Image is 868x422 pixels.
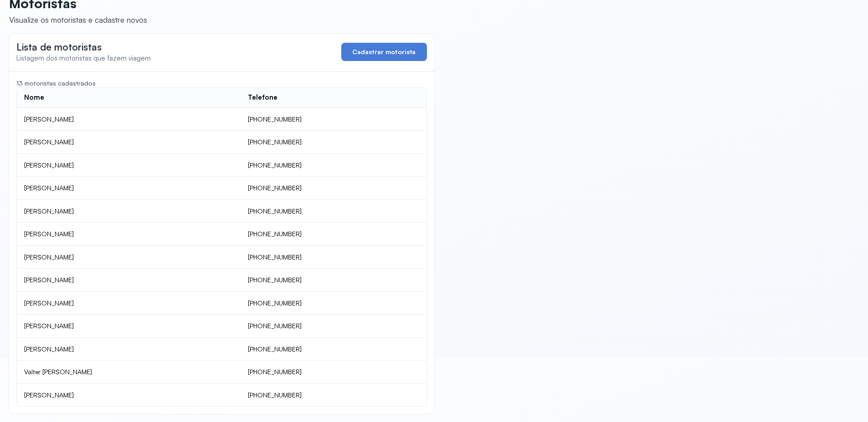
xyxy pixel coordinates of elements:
td: [PERSON_NAME] [17,246,241,269]
td: [PERSON_NAME] [17,338,241,361]
td: [PHONE_NUMBER] [241,223,426,246]
td: [PHONE_NUMBER] [241,131,426,154]
td: [PHONE_NUMBER] [241,108,426,131]
td: [PHONE_NUMBER] [241,200,426,223]
td: [PERSON_NAME] [17,223,241,246]
td: [PERSON_NAME] [17,154,241,177]
td: [PHONE_NUMBER] [241,269,426,292]
td: [PHONE_NUMBER] [241,384,426,407]
td: [PERSON_NAME] [17,108,241,131]
td: Valter [PERSON_NAME] [17,361,241,384]
td: [PERSON_NAME] [17,131,241,154]
div: Visualize os motoristas e cadastre novos [9,15,147,25]
td: [PHONE_NUMBER] [241,177,426,200]
td: [PHONE_NUMBER] [241,315,426,338]
td: [PHONE_NUMBER] [241,246,426,269]
td: [PHONE_NUMBER] [241,292,426,315]
button: Cadastrar motorista [341,43,427,61]
td: [PHONE_NUMBER] [241,154,426,177]
td: [PERSON_NAME] [17,269,241,292]
span: Listagem dos motoristas que fazem viagem [16,54,151,62]
td: [PERSON_NAME] [17,292,241,315]
td: [PERSON_NAME] [17,384,241,407]
span: Lista de motoristas [16,41,102,53]
td: [PERSON_NAME] [17,315,241,338]
div: Telefone [248,93,277,102]
td: [PERSON_NAME] [17,177,241,200]
td: [PHONE_NUMBER] [241,338,426,361]
div: Nome [24,93,44,102]
div: 13 motoristas cadastrados [16,79,427,87]
td: [PERSON_NAME] [17,200,241,223]
td: [PHONE_NUMBER] [241,361,426,384]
